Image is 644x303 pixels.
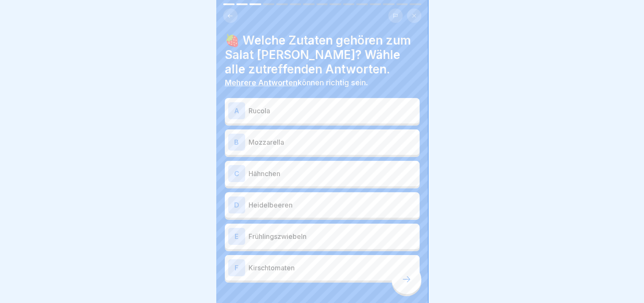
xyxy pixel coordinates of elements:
div: A [228,102,245,119]
p: Heidelbeeren [249,200,416,210]
b: Mehrere Antworten [225,78,298,87]
div: F [228,259,245,276]
p: Rucola [249,106,416,116]
p: Hähnchen [249,168,416,179]
div: C [228,165,245,182]
div: B [228,134,245,151]
h4: 🍓 Welche Zutaten gehören zum Salat [PERSON_NAME]? Wähle alle zutreffenden Antworten. [225,33,420,76]
p: können richtig sein. [225,78,420,87]
p: Kirschtomaten [249,263,416,273]
p: Frühlingszwiebeln [249,231,416,241]
div: D [228,196,245,213]
div: E [228,228,245,245]
p: Mozzarella [249,137,416,147]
